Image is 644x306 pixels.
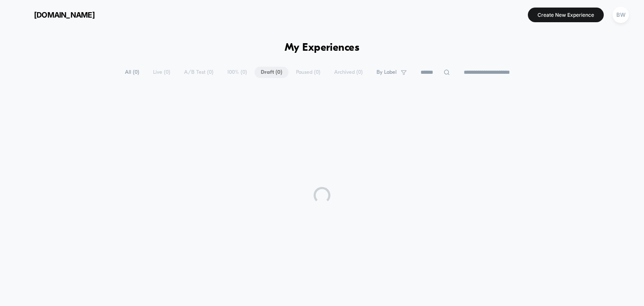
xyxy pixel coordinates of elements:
[613,7,629,23] div: BW
[610,6,631,23] button: BW
[285,42,360,54] h1: My Experiences
[119,67,145,78] span: All ( 0 )
[13,8,97,21] button: [DOMAIN_NAME]
[528,8,604,22] button: Create New Experience
[377,69,397,75] span: By Label
[34,10,95,19] span: [DOMAIN_NAME]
